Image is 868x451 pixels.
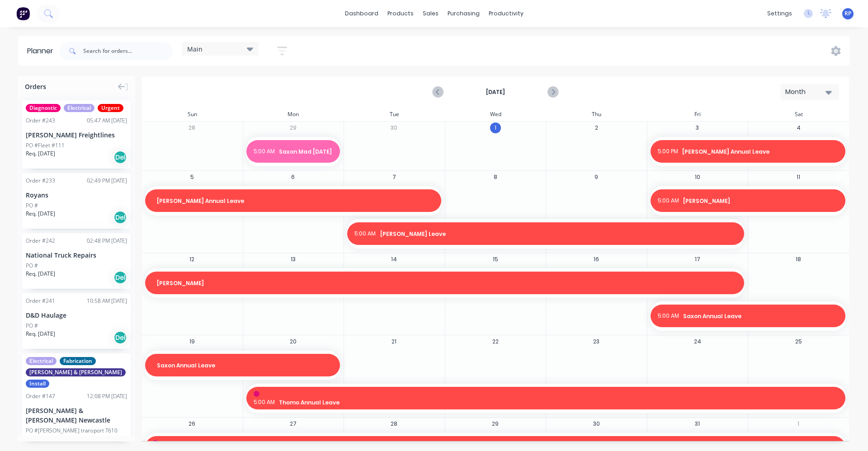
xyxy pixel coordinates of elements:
span: [PERSON_NAME] [157,279,737,287]
strong: [DATE] [450,88,541,96]
span: [PERSON_NAME] Annual Leave [157,197,434,205]
img: Factory [16,7,30,20]
span: Main [187,44,203,54]
div: Del [113,150,127,164]
button: 13 [288,254,298,265]
button: 17 [692,254,703,265]
div: PO # [26,262,38,270]
div: 12:08 PM [DATE] [87,392,127,400]
div: 5:00 AMSaxon Annual Leave [651,301,845,331]
button: 1 [490,122,501,133]
button: 2 [591,122,602,133]
span: Electrical [64,104,94,112]
button: 20 [288,336,298,347]
div: 5:00 AMSaxon Mad [DATE] [246,137,340,166]
div: Planner [27,46,58,56]
button: 21 [389,336,400,347]
button: Previous page [433,86,443,98]
div: PO # [26,202,38,210]
div: PO #Fleet #111 [26,141,65,150]
div: Del [113,211,127,224]
button: 8 [490,172,501,183]
div: Del [113,271,127,284]
button: 1 [793,418,804,429]
button: Month [780,84,839,100]
button: 6 [288,172,298,183]
span: Saxon Annual Leave [157,362,333,370]
span: Req. [DATE] [26,270,55,278]
div: 5:00 AM[PERSON_NAME] Leave [347,219,744,249]
button: 24 [692,336,703,347]
span: Install [26,380,49,388]
div: Saxon Annual Leave [145,351,340,380]
span: Diagnostic [26,104,61,112]
div: Fri [647,108,748,121]
div: [PERSON_NAME] & [PERSON_NAME] Newcastle [26,406,127,425]
button: 25 [793,336,804,347]
div: productivity [484,7,528,20]
button: 28 [187,122,198,133]
button: 30 [389,122,400,133]
button: 19 [187,336,198,347]
button: 27 [288,418,298,429]
button: 23 [591,336,602,347]
button: 15 [490,254,501,265]
div: Wed [445,108,546,121]
div: Del [113,331,127,344]
div: Thu [546,108,647,121]
div: 5:00 PM[PERSON_NAME] Annual Leave [651,137,845,166]
div: 02:48 PM [DATE] [87,237,127,245]
div: Royans [26,190,127,200]
div: products [383,7,418,20]
a: dashboard [340,7,383,20]
span: Req. [DATE] [26,330,55,338]
span: [PERSON_NAME] & [PERSON_NAME] [26,368,126,376]
button: 29 [490,418,501,429]
button: 5 [187,172,198,183]
button: 29 [288,122,298,133]
span: Orders [25,82,46,91]
div: Sat [748,108,849,121]
span: [PERSON_NAME] Annual Leave [682,148,838,156]
span: 5:00 AM [354,230,376,238]
button: 16 [591,254,602,265]
span: [PERSON_NAME] [683,197,838,205]
span: 5:00 PM [658,147,678,156]
div: Mon [243,108,344,121]
div: settings [763,7,797,20]
button: 30 [591,418,602,429]
div: PO #[PERSON_NAME] transport T610 493236 [26,427,127,443]
div: Order # 147 [26,392,55,400]
div: 10:58 AM [DATE] [87,297,127,305]
div: 05:47 AM [DATE] [87,117,127,125]
div: Tue [344,108,445,121]
div: 5:00 AMThomo Annual Leave [246,384,845,413]
div: sales [418,7,443,20]
button: 18 [793,254,804,265]
div: Order # 233 [26,177,55,185]
div: [PERSON_NAME] Annual Leave [145,186,441,216]
input: Search for orders... [83,42,173,60]
div: 02:49 PM [DATE] [87,177,127,185]
div: Sun [142,108,243,121]
div: Order # 243 [26,117,55,125]
span: Fabrication [60,357,96,365]
span: [PERSON_NAME] Leave [380,230,737,238]
span: Thomo Annual Leave [279,399,838,407]
span: Req. [DATE] [26,150,55,158]
button: 31 [692,418,703,429]
button: 12 [187,254,198,265]
span: 5:00 AM [254,147,275,156]
div: Order # 241 [26,297,55,305]
span: Urgent [98,104,123,112]
span: 5:00 AM [254,398,275,407]
button: 4 [793,122,804,133]
button: 28 [389,418,400,429]
button: 10 [692,172,703,183]
span: Saxon Mad [DATE] [279,148,333,156]
button: 22 [490,336,501,347]
button: 3 [692,122,703,133]
div: D&D Haulage [26,310,127,320]
div: 5:00 AM[PERSON_NAME] [651,186,845,216]
div: [PERSON_NAME] [145,268,744,298]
